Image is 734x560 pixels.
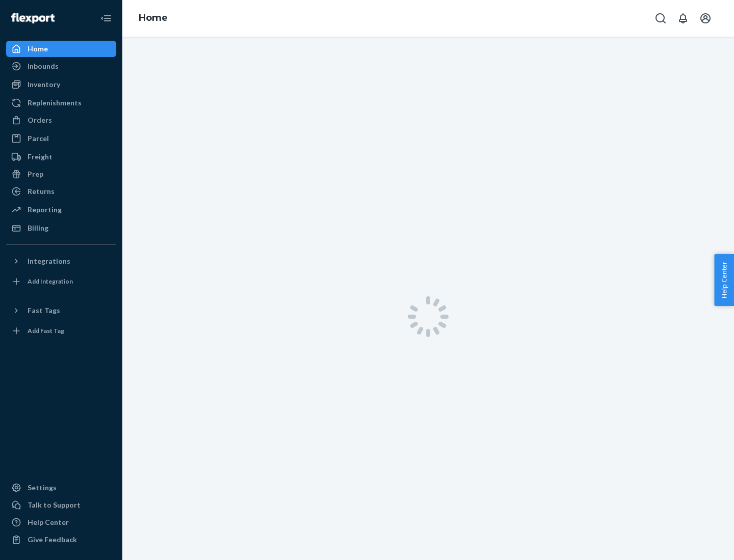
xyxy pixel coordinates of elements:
div: Talk to Support [28,500,81,510]
a: Home [139,12,168,23]
div: Add Integration [28,277,73,286]
ol: breadcrumbs [130,4,176,33]
div: Inbounds [28,61,59,71]
div: Parcel [28,133,49,144]
div: Give Feedback [28,535,77,545]
a: Parcel [6,130,116,147]
div: Help Center [28,517,69,527]
div: Add Fast Tag [28,326,64,335]
div: Integrations [28,256,70,266]
a: Prep [6,166,116,182]
a: Returns [6,183,116,200]
div: Inventory [28,79,60,90]
div: Settings [28,483,57,493]
a: Reporting [6,202,116,218]
div: Fast Tags [28,305,60,316]
div: Billing [28,223,48,233]
a: Add Integration [6,273,116,290]
button: Open Search Box [650,8,671,29]
a: Home [6,41,116,57]
button: Close Navigation [96,8,116,29]
a: Billing [6,220,116,236]
a: Add Fast Tag [6,323,116,339]
div: Prep [28,169,43,179]
div: Replenishments [28,98,82,108]
div: Freight [28,152,53,162]
button: Help Center [714,254,734,306]
a: Inbounds [6,58,116,74]
a: Settings [6,480,116,496]
div: Reporting [28,205,62,215]
a: Orders [6,112,116,128]
div: Orders [28,115,52,125]
div: Home [28,44,48,54]
a: Help Center [6,514,116,530]
button: Fast Tags [6,302,116,319]
button: Open account menu [695,8,716,29]
div: Returns [28,186,55,197]
a: Inventory [6,76,116,93]
a: Replenishments [6,95,116,111]
button: Give Feedback [6,531,116,548]
a: Talk to Support [6,497,116,513]
button: Open notifications [673,8,693,29]
img: Flexport logo [11,13,55,23]
a: Freight [6,149,116,165]
button: Integrations [6,253,116,269]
